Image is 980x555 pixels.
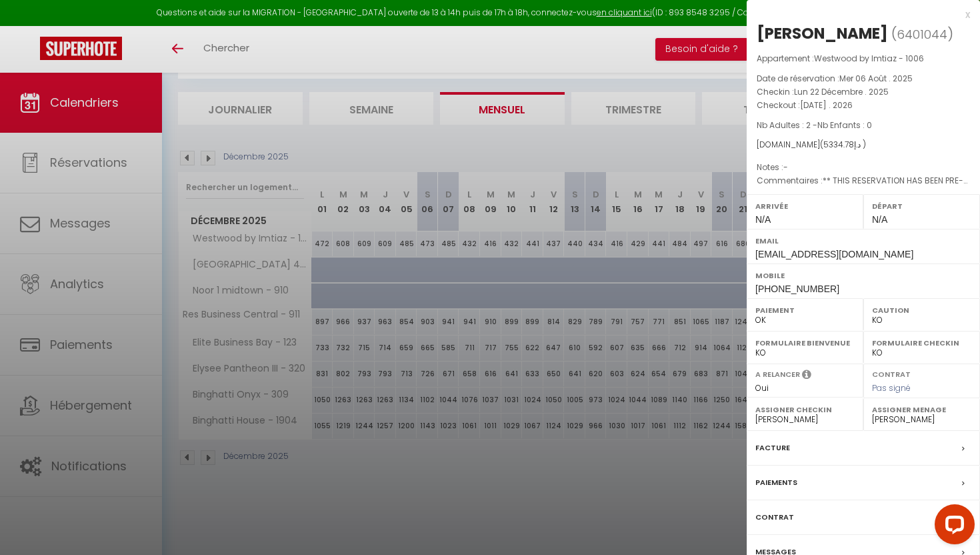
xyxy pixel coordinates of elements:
span: Westwood by Imtiaz - 1006 [814,53,924,64]
div: [PERSON_NAME] [757,23,888,44]
label: Paiements [755,476,797,490]
label: Mobile [755,269,971,282]
label: Départ [872,199,971,213]
span: 6401044 [897,26,947,43]
label: Paiement [755,304,855,317]
span: Mer 06 Août . 2025 [839,73,913,84]
span: N/A [872,214,887,225]
span: ( ) [891,25,953,43]
label: Facture [755,441,790,455]
label: Arrivée [755,199,855,213]
span: [EMAIL_ADDRESS][DOMAIN_NAME] [755,249,913,259]
label: Contrat [755,510,794,524]
label: Assigner Menage [872,403,971,416]
p: Checkout : [757,99,970,112]
label: Formulaire Checkin [872,336,971,350]
p: Notes : [757,161,970,174]
div: x [747,7,970,23]
span: 5334.78 [823,139,854,150]
span: - [783,161,788,173]
label: Caution [872,304,971,317]
label: Formulaire Bienvenue [755,336,855,350]
label: A relancer [755,369,800,380]
span: Lun 22 Décembre . 2025 [794,86,889,97]
span: Nb Enfants : 0 [817,119,872,131]
p: Date de réservation : [757,72,970,85]
span: ( د.إ ) [820,139,866,150]
label: Email [755,234,971,247]
span: Pas signé [872,382,911,394]
label: Contrat [872,369,911,378]
span: N/A [755,214,771,225]
div: [DOMAIN_NAME] [757,139,970,151]
p: Checkin : [757,85,970,99]
label: Assigner Checkin [755,403,855,416]
p: Commentaires : [757,174,970,187]
i: Sélectionner OUI si vous souhaiter envoyer les séquences de messages post-checkout [802,369,811,384]
p: Appartement : [757,52,970,65]
span: [DATE] . 2026 [800,99,853,111]
span: [PHONE_NUMBER] [755,284,839,294]
iframe: LiveChat chat widget [924,499,980,555]
span: Nb Adultes : 2 - [757,119,872,131]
